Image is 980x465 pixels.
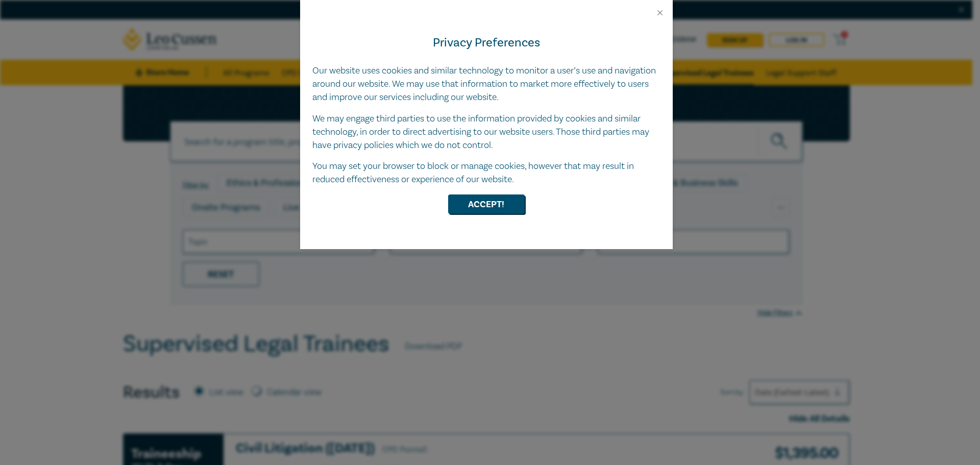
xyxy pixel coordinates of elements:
h4: Privacy Preferences [312,34,660,52]
p: We may engage third parties to use the information provided by cookies and similar technology, in... [312,112,660,152]
button: Close [655,8,665,17]
button: Accept! [448,194,525,214]
p: You may set your browser to block or manage cookies, however that may result in reduced effective... [312,160,660,186]
p: Our website uses cookies and similar technology to monitor a user’s use and navigation around our... [312,64,660,104]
